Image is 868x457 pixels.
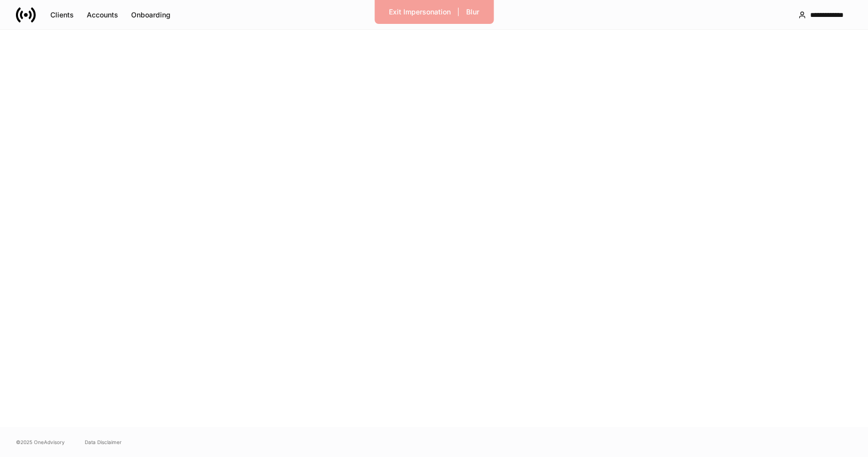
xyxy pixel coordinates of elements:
[80,7,125,23] button: Accounts
[466,7,479,17] div: Blur
[131,10,171,20] div: Onboarding
[125,7,177,23] button: Onboarding
[16,438,65,446] span: © 2025 OneAdvisory
[389,7,451,17] div: Exit Impersonation
[44,7,80,23] button: Clients
[87,10,118,20] div: Accounts
[85,438,122,446] a: Data Disclaimer
[460,4,486,20] button: Blur
[50,10,74,20] div: Clients
[382,4,457,20] button: Exit Impersonation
